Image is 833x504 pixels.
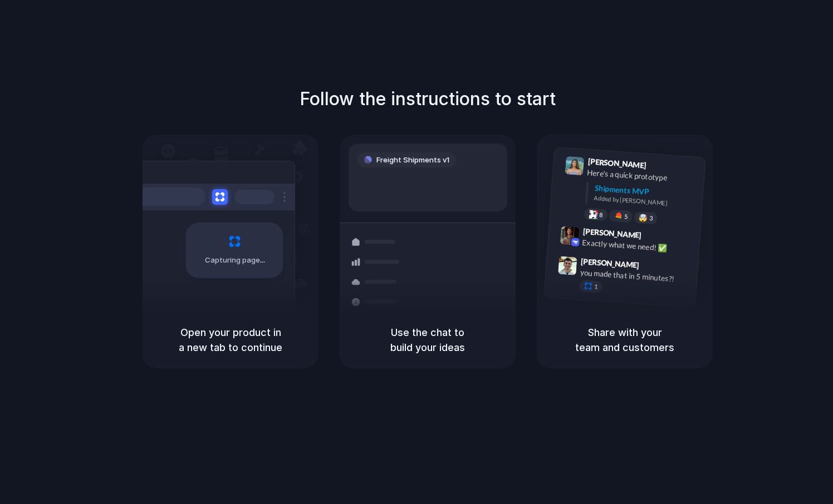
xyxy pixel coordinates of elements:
[300,86,556,112] h1: Follow the instructions to start
[624,213,628,219] span: 5
[587,155,646,171] span: [PERSON_NAME]
[582,225,641,241] span: [PERSON_NAME]
[643,260,665,274] span: 9:47 AM
[581,255,640,271] span: [PERSON_NAME]
[594,182,697,200] div: Shipments MVP
[650,160,673,174] span: 9:41 AM
[639,214,648,222] div: 🤯
[550,325,699,355] h5: Share with your team and customers
[594,194,696,210] div: Added by [PERSON_NAME]
[582,236,693,255] div: Exactly what we need! ✅
[645,230,668,244] span: 9:42 AM
[205,255,267,266] span: Capturing page
[587,166,698,185] div: Here's a quick prototype
[353,325,502,355] h5: Use the chat to build your ideas
[580,266,691,285] div: you made that in 5 minutes?!
[594,284,598,290] span: 1
[156,325,305,355] h5: Open your product in a new tab to continue
[599,211,603,218] span: 8
[649,215,653,221] span: 3
[376,155,449,166] span: Freight Shipments v1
